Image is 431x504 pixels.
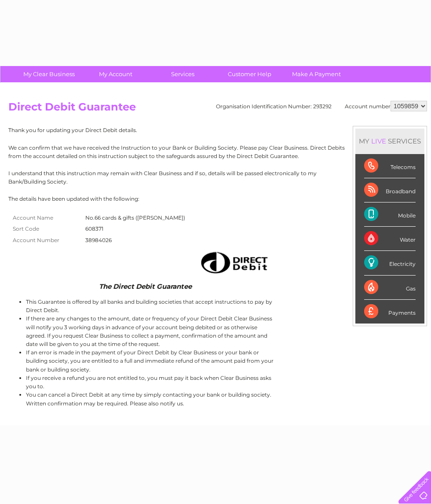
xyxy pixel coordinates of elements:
[364,276,416,300] div: Gas
[8,195,427,203] p: The details have been updated with the following:
[83,212,187,224] td: No.66 cards & gifts ([PERSON_NAME])
[216,101,427,111] div: Organisation Identification Number: 293292 Account number
[13,66,85,82] a: My Clear Business
[8,169,427,186] p: I understand that this instruction may remain with Clear Business and if so, details will be pass...
[364,154,416,178] div: Telecoms
[364,178,416,202] div: Broadband
[83,235,187,246] td: 38984026
[8,235,83,246] th: Account Number
[364,227,416,251] div: Water
[8,280,275,292] td: The Direct Debit Guarantee
[26,348,275,374] li: If an error is made in the payment of your Direct Debit by Clear Business or your bank or buildin...
[8,101,427,118] h2: Direct Debit Guarantee
[8,143,427,160] p: We can confirm that we have received the Instruction to your Bank or Building Society. Please pay...
[364,300,416,324] div: Payments
[83,223,187,235] td: 608371
[364,202,416,227] div: Mobile
[8,126,427,134] p: Thank you for updating your Direct Debit details.
[146,66,219,82] a: Services
[8,223,83,235] th: Sort Code
[26,298,275,314] li: This Guarantee is offered by all banks and building societies that accept instructions to pay by ...
[213,66,286,82] a: Customer Help
[193,248,273,277] img: Direct Debit image
[355,129,424,154] div: MY SERVICES
[8,212,83,224] th: Account Name
[26,314,275,348] li: If there are any changes to the amount, date or frequency of your Direct Debit Clear Business wil...
[364,251,416,275] div: Electricity
[280,66,353,82] a: Make A Payment
[26,374,275,390] li: If you receive a refund you are not entitled to, you must pay it back when Clear Business asks yo...
[26,390,275,407] li: You can cancel a Direct Debit at any time by simply contacting your bank or building society. Wri...
[369,137,388,145] div: LIVE
[80,66,152,82] a: My Account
